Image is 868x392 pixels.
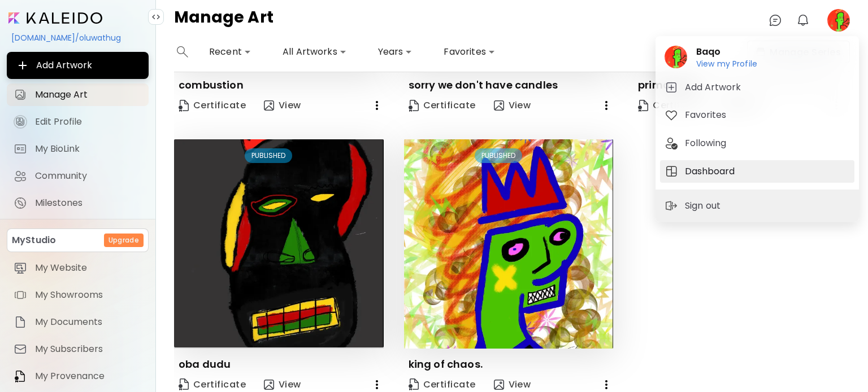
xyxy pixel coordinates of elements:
[665,108,678,122] img: tab
[665,199,678,213] img: sign-out
[696,45,757,59] h2: Baqo
[660,195,728,217] button: sign-outSign out
[665,165,678,178] img: tab
[685,165,738,178] h5: Dashboard
[696,59,757,69] h6: View my Profile
[660,76,854,99] button: tabAdd Artwork
[660,104,854,126] button: tabFavorites
[685,136,730,150] h5: Following
[685,108,730,122] h5: Favorites
[660,160,854,183] button: tabDashboard
[660,132,854,155] button: tabFollowing
[665,136,678,150] img: tab
[665,81,678,94] img: tab
[685,81,744,94] h5: Add Artwork
[685,199,724,213] p: Sign out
